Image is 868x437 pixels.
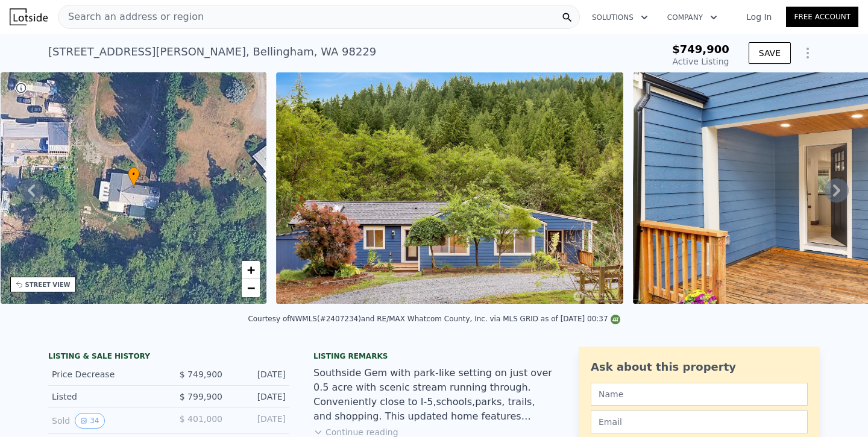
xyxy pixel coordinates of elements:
[242,279,260,297] a: Zoom out
[180,414,222,424] span: $ 401,000
[786,7,858,27] a: Free Account
[242,261,260,279] a: Zoom in
[276,72,623,304] img: Sale: 167231260 Parcel: 102799781
[52,368,159,380] div: Price Decrease
[232,368,286,380] div: [DATE]
[247,280,255,295] span: −
[658,7,727,28] button: Company
[128,169,140,180] span: •
[611,315,620,324] img: NWMLS Logo
[591,410,808,433] input: Email
[591,359,808,376] div: Ask about this property
[673,57,729,66] span: Active Listing
[749,42,791,64] button: SAVE
[52,413,159,429] div: Sold
[672,43,729,55] span: $749,900
[313,366,555,424] div: Southside Gem with park-like setting on just over 0.5 acre with scenic stream running through. Co...
[313,351,555,361] div: Listing remarks
[75,413,104,429] button: View historical data
[232,413,286,429] div: [DATE]
[232,391,286,403] div: [DATE]
[58,10,204,24] span: Search an address or region
[732,11,786,23] a: Log In
[48,351,289,363] div: LISTING & SALE HISTORY
[582,7,658,28] button: Solutions
[796,41,820,65] button: Show Options
[180,392,222,401] span: $ 799,900
[10,8,48,25] img: Lotside
[48,43,376,60] div: [STREET_ADDRESS][PERSON_NAME] , Bellingham , WA 98229
[247,262,255,277] span: +
[128,167,140,188] div: •
[591,383,808,406] input: Name
[248,315,620,323] div: Courtesy of NWMLS (#2407234) and RE/MAX Whatcom County, Inc. via MLS GRID as of [DATE] 00:37
[180,369,222,379] span: $ 749,900
[25,280,71,289] div: STREET VIEW
[52,391,159,403] div: Listed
